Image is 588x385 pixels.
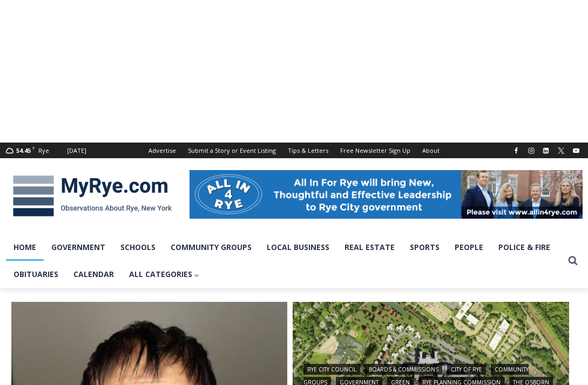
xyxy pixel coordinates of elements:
div: [DATE] [67,146,86,156]
img: MyRye.com [6,168,179,224]
span: F [32,145,35,151]
a: Government [44,234,113,261]
a: Boards & Commissions [365,364,442,375]
a: Obituaries [6,261,66,288]
span: 54.45 [16,146,31,154]
a: Facebook [510,144,523,157]
a: Tips & Letters [282,143,334,158]
a: Advertise [143,143,182,158]
a: Local Business [259,234,337,261]
a: People [447,234,491,261]
a: YouTube [570,144,583,157]
a: Rye City Council [303,364,360,375]
a: City of Rye [447,364,486,375]
a: All Categories [121,261,207,288]
img: All in for Rye [190,170,583,219]
a: Community Groups [163,234,259,261]
a: Instagram [525,144,538,157]
a: About [416,143,445,158]
nav: Secondary Navigation [143,143,445,158]
a: Sports [402,234,447,261]
a: Free Newsletter Sign Up [334,143,416,158]
a: Home [6,234,44,261]
div: Rye [38,146,49,156]
a: Police & Fire [491,234,558,261]
a: Real Estate [337,234,402,261]
a: Calendar [66,261,121,288]
a: Submit a Story or Event Listing [182,143,282,158]
a: Schools [113,234,163,261]
a: X [555,144,567,157]
a: Linkedin [539,144,552,157]
button: View Search Form [563,251,583,271]
span: All Categories [129,268,200,280]
nav: Primary Navigation [6,234,563,288]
